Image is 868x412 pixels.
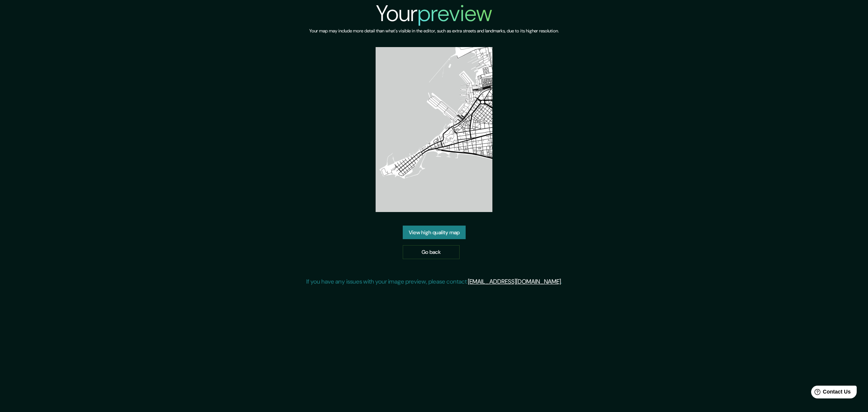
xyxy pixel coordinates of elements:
a: Go back [403,245,460,259]
a: View high quality map [403,226,466,240]
a: [EMAIL_ADDRESS][DOMAIN_NAME] [468,278,561,285]
iframe: Help widget launcher [801,383,860,404]
img: created-map-preview [376,47,492,212]
p: If you have any issues with your image preview, please contact . [306,277,562,286]
h6: Your map may include more detail than what's visible in the editor, such as extra streets and lan... [309,27,559,35]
